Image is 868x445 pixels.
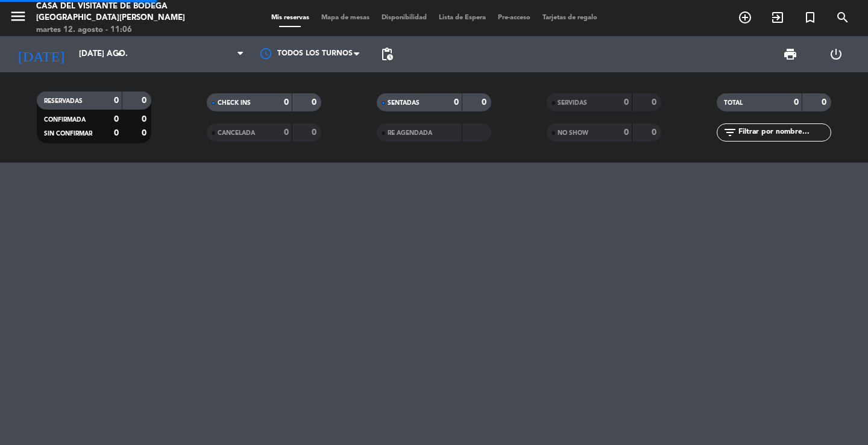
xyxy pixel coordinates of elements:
[312,128,319,137] strong: 0
[822,98,829,107] strong: 0
[813,36,859,72] div: LOG OUT
[142,129,149,137] strong: 0
[433,14,492,21] span: Lista de Espera
[536,14,603,21] span: Tarjetas de regalo
[218,130,255,136] span: CANCELADA
[388,100,420,106] span: SENTADAS
[454,98,459,107] strong: 0
[376,14,433,21] span: Disponibilidad
[652,98,659,107] strong: 0
[835,10,850,25] i: search
[284,128,289,137] strong: 0
[723,125,737,140] i: filter_list
[380,47,394,61] span: pending_actions
[624,128,629,137] strong: 0
[265,14,315,21] span: Mis reservas
[284,98,289,107] strong: 0
[142,96,149,105] strong: 0
[114,129,119,137] strong: 0
[652,128,659,137] strong: 0
[44,98,83,104] span: RESERVADAS
[558,130,588,136] span: NO SHOW
[624,98,629,107] strong: 0
[737,126,831,139] input: Filtrar por nombre...
[44,117,86,123] span: CONFIRMADA
[803,10,817,25] i: turned_in_not
[9,7,27,30] button: menu
[112,47,127,61] i: arrow_drop_down
[794,98,799,107] strong: 0
[36,1,208,24] div: Casa del Visitante de Bodega [GEOGRAPHIC_DATA][PERSON_NAME]
[482,98,489,107] strong: 0
[388,130,432,136] span: RE AGENDADA
[44,131,92,137] span: SIN CONFIRMAR
[36,24,208,36] div: martes 12. agosto - 11:06
[770,10,785,25] i: exit_to_app
[829,47,843,61] i: power_settings_new
[783,47,797,61] span: print
[492,14,536,21] span: Pre-acceso
[142,115,149,123] strong: 0
[114,115,119,123] strong: 0
[114,96,119,105] strong: 0
[9,7,27,25] i: menu
[724,100,743,106] span: TOTAL
[9,41,73,67] i: [DATE]
[558,100,587,106] span: SERVIDAS
[312,98,319,107] strong: 0
[738,10,752,25] i: add_circle_outline
[315,14,376,21] span: Mapa de mesas
[218,100,251,106] span: CHECK INS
